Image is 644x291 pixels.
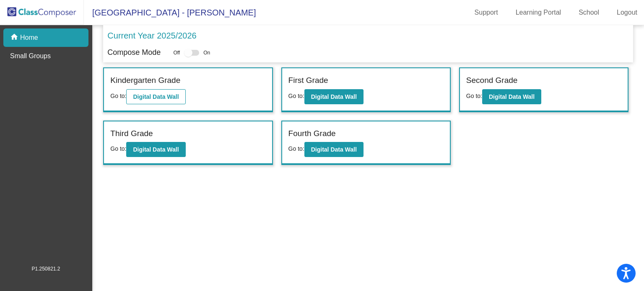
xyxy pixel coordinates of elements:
b: Digital Data Wall [133,146,179,153]
span: Go to: [288,93,304,99]
mat-icon: home [10,33,20,43]
button: Digital Data Wall [304,89,364,104]
b: Digital Data Wall [311,146,357,153]
p: Home [20,33,38,43]
label: Second Grade [466,75,518,87]
label: First Grade [288,75,328,87]
button: Digital Data Wall [126,142,185,157]
span: Go to: [466,93,482,99]
span: [GEOGRAPHIC_DATA] - [PERSON_NAME] [84,6,256,19]
label: Kindergarten Grade [110,75,180,87]
a: Learning Portal [509,6,568,19]
label: Third Grade [110,128,153,140]
b: Digital Data Wall [489,93,535,100]
button: Digital Data Wall [126,89,185,104]
span: Go to: [288,145,304,152]
p: Small Groups [10,51,51,61]
span: Go to: [110,93,126,99]
span: On [203,49,210,57]
a: Support [468,6,505,19]
p: Current Year 2025/2026 [107,29,196,42]
span: Go to: [110,145,126,152]
b: Digital Data Wall [311,93,357,100]
label: Fourth Grade [288,128,336,140]
button: Digital Data Wall [482,89,541,104]
a: Logout [610,6,644,19]
span: Off [173,49,180,57]
button: Digital Data Wall [304,142,364,157]
a: School [572,6,606,19]
b: Digital Data Wall [133,93,179,100]
p: Compose Mode [107,47,161,58]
